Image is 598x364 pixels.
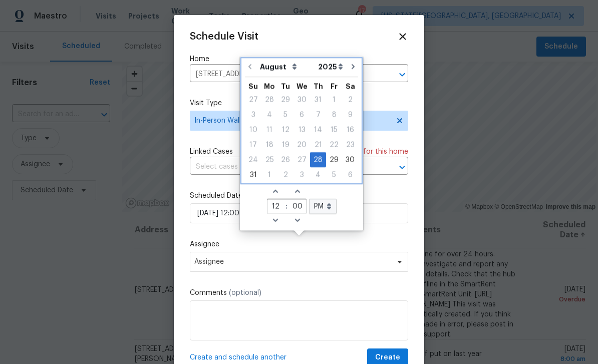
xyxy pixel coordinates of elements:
div: Fri Aug 08 2025 [326,107,342,122]
div: 25 [261,153,277,167]
button: Go to previous month [242,57,257,77]
button: Open [395,160,409,174]
div: Fri Aug 15 2025 [326,122,342,137]
div: 5 [326,168,342,182]
div: 9 [342,108,358,122]
div: Sat Sep 06 2025 [342,167,358,182]
div: Fri Aug 01 2025 [326,92,342,107]
div: Mon Sep 01 2025 [261,167,277,182]
div: 29 [277,93,293,107]
div: Tue Aug 12 2025 [277,122,293,137]
div: Sun Aug 10 2025 [245,122,261,137]
div: 1 [326,93,342,107]
div: 10 [245,123,261,137]
div: Thu Jul 31 2025 [310,92,326,107]
div: Tue Jul 29 2025 [277,92,293,107]
div: 3 [245,108,261,122]
div: Fri Aug 29 2025 [326,152,342,167]
div: Sun Aug 17 2025 [245,137,261,152]
div: Wed Aug 27 2025 [293,152,310,167]
label: Scheduled Date [190,191,408,201]
div: 7 [310,108,326,122]
div: 26 [277,153,293,167]
div: Tue Sep 02 2025 [277,167,293,182]
div: 6 [342,168,358,182]
div: 14 [310,123,326,137]
div: 2 [342,93,358,107]
label: Home [190,54,408,64]
div: 31 [245,168,261,182]
div: Sun Aug 03 2025 [245,107,261,122]
div: 11 [261,123,277,137]
div: Fri Aug 22 2025 [326,137,342,152]
abbr: Monday [264,83,275,90]
input: M/D/YYYY [190,203,408,223]
label: Visit Type [190,98,408,108]
span: Create [375,351,400,364]
div: 20 [293,138,310,152]
span: : [284,199,289,213]
div: 8 [326,108,342,122]
span: Create and schedule another [190,352,286,362]
div: 27 [293,153,310,167]
div: 23 [342,138,358,152]
span: Decrease minutes [289,214,306,228]
div: 4 [261,108,277,122]
label: Assignee [190,239,408,249]
div: Wed Aug 13 2025 [293,122,310,137]
div: Thu Aug 14 2025 [310,122,326,137]
button: Open [395,68,409,82]
div: Sun Aug 31 2025 [245,167,261,182]
input: hours (12hr clock) [267,200,284,214]
div: 22 [326,138,342,152]
span: Schedule Visit [190,32,258,42]
div: 6 [293,108,310,122]
div: Sat Aug 09 2025 [342,107,358,122]
div: Sat Aug 30 2025 [342,152,358,167]
div: 16 [342,123,358,137]
select: Year [316,59,346,74]
abbr: Thursday [314,83,323,90]
abbr: Tuesday [281,83,290,90]
div: Mon Aug 11 2025 [261,122,277,137]
div: Wed Sep 03 2025 [293,167,310,182]
input: Enter in an address [190,67,380,82]
abbr: Wednesday [296,83,308,90]
div: Thu Aug 07 2025 [310,107,326,122]
label: Comments [190,288,408,298]
div: 5 [277,108,293,122]
div: Mon Aug 25 2025 [261,152,277,167]
div: Thu Sep 04 2025 [310,167,326,182]
div: 31 [310,93,326,107]
span: Decrease hours (12hr clock) [267,214,284,228]
abbr: Saturday [346,83,355,90]
div: Wed Jul 30 2025 [293,92,310,107]
div: 30 [293,93,310,107]
div: Sat Aug 16 2025 [342,122,358,137]
div: 17 [245,138,261,152]
input: Select cases [190,159,380,175]
div: 13 [293,123,310,137]
div: Fri Sep 05 2025 [326,167,342,182]
abbr: Friday [331,83,338,90]
div: 1 [261,168,277,182]
div: Wed Aug 06 2025 [293,107,310,122]
div: Tue Aug 19 2025 [277,137,293,152]
div: 15 [326,123,342,137]
div: 28 [261,93,277,107]
div: 2 [277,168,293,182]
div: Wed Aug 20 2025 [293,137,310,152]
div: Mon Jul 28 2025 [261,92,277,107]
div: 12 [277,123,293,137]
div: Thu Aug 28 2025 [310,152,326,167]
div: Thu Aug 21 2025 [310,137,326,152]
div: Sat Aug 02 2025 [342,92,358,107]
span: Increase minutes [289,185,306,199]
div: Mon Aug 18 2025 [261,137,277,152]
input: minutes [289,200,306,214]
div: Sun Jul 27 2025 [245,92,261,107]
div: 29 [326,153,342,167]
span: (optional) [229,289,261,296]
div: Sun Aug 24 2025 [245,152,261,167]
div: 28 [310,153,326,167]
